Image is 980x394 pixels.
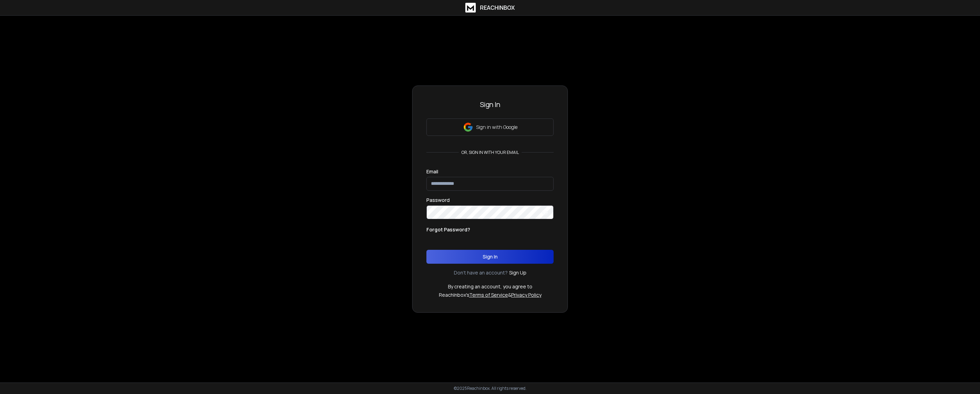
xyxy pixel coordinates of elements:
[439,292,541,298] p: ReachInbox's &
[448,283,532,290] p: By creating an account, you agree to
[454,269,508,276] p: Don't have an account?
[426,100,554,109] h3: Sign In
[465,3,515,13] a: ReachInbox
[476,124,517,131] p: Sign in with Google
[469,292,508,298] a: Terms of Service
[480,3,515,12] h1: ReachInbox
[511,292,541,298] a: Privacy Policy
[459,150,522,155] p: or, sign in with your email
[426,250,554,264] button: Sign In
[426,226,470,233] p: Forgot Password?
[465,3,476,13] img: logo
[426,118,554,136] button: Sign in with Google
[426,198,450,203] label: Password
[454,386,526,391] p: © 2025 Reachinbox. All rights reserved.
[426,169,438,174] label: Email
[509,269,526,276] a: Sign Up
